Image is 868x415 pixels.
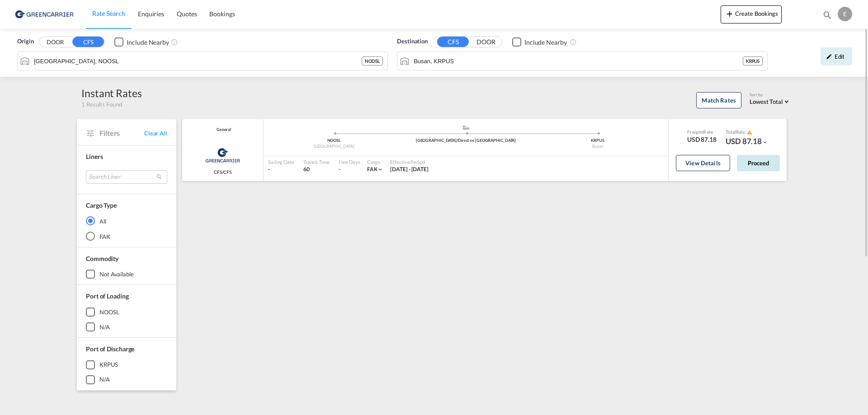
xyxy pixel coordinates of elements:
[724,8,735,19] md-icon: icon-plus 400-fg
[177,10,197,18] span: Quotes
[86,360,167,369] md-checkbox: KRPUS
[721,5,782,23] button: icon-plus 400-fgCreate Bookings
[570,38,577,46] md-icon: Unchecked: Ignores neighbouring ports when fetching rates.Checked : Includes neighbouring ports w...
[743,56,763,65] div: KRPUS
[99,360,118,368] div: KRPUS
[822,10,832,20] md-icon: icon-magnify
[86,232,167,241] md-radio-button: FAK
[114,37,169,47] md-checkbox: Checkbox No Ink
[676,155,730,171] button: View Details
[461,125,472,130] md-icon: assets/icons/custom/ship-fill.svg
[339,159,360,165] div: Free Days
[750,98,783,105] span: Lowest Total
[687,135,717,144] div: USD 87.18
[437,37,469,47] button: CFS
[81,86,142,100] div: Instant Rates
[18,52,387,70] md-input-container: Oslo, NOOSL
[14,4,75,24] img: e39c37208afe11efa9cb1d7a6ea7d6f5.png
[750,96,791,106] md-select: Select: Lowest Total
[390,166,429,173] div: 01 Aug 2025 - 31 Aug 2025
[99,270,134,278] div: not available
[303,166,330,173] div: 60
[144,129,167,137] span: Clear All
[687,129,717,135] div: Freight Rate
[532,138,664,144] div: KRPUS
[377,166,383,173] md-icon: icon-chevron-down
[339,166,340,173] div: -
[39,37,71,47] button: DOOR
[209,10,235,18] span: Bookings
[86,345,134,353] span: Port of Discharge
[362,56,383,65] div: NOOSL
[268,144,400,149] div: [GEOGRAPHIC_DATA]
[214,169,231,175] span: CFS/CFS
[512,37,567,47] md-checkbox: Checkbox No Ink
[268,138,400,144] div: NOOSL
[99,128,144,138] span: Filters
[86,216,167,225] md-radio-button: All
[268,159,294,165] div: Sailing Date
[214,127,231,133] span: General
[737,155,780,171] button: Proceed
[746,129,752,136] button: icon-alert
[214,127,231,133] div: Contract / Rate Agreement / Tariff / Spot Pricing Reference Number: General
[92,9,125,17] span: Rate Search
[838,7,852,21] div: E
[390,166,429,173] span: [DATE] - [DATE]
[86,322,167,331] md-checkbox: N/A
[99,308,119,316] div: NOOSL
[696,92,741,108] button: Match Rates
[747,130,752,135] md-icon: icon-alert
[726,129,768,136] div: Total Rate
[171,38,178,46] md-icon: Unchecked: Ignores neighbouring ports when fetching rates.Checked : Includes neighbouring ports w...
[127,38,169,47] div: Include Nearby
[34,54,362,68] input: Search by Port
[397,52,767,70] md-input-container: Busan, KRPUS
[470,37,502,47] button: DOOR
[821,47,852,65] div: icon-pencilEdit
[86,308,167,317] md-checkbox: NOOSL
[86,255,118,262] span: Commodity
[203,144,243,167] img: Greencarrier Consolidators
[99,375,110,383] div: N/A
[17,37,33,46] span: Origin
[86,201,117,210] div: Cargo Type
[726,136,768,147] div: USD 87.18
[367,159,384,165] div: Cargo
[826,53,832,60] md-icon: icon-pencil
[86,292,129,300] span: Port of Loading
[72,37,104,47] button: CFS
[86,153,103,160] span: Liners
[400,138,532,144] div: [GEOGRAPHIC_DATA]/Direct ex [GEOGRAPHIC_DATA]
[532,144,664,149] div: Busan
[268,166,294,173] div: -
[138,10,164,18] span: Enquiries
[86,375,167,384] md-checkbox: N/A
[762,139,768,145] md-icon: icon-chevron-down
[367,166,377,173] span: FAK
[99,323,110,331] div: N/A
[303,159,330,165] div: Transit Time
[390,159,429,165] div: Effective Period
[822,10,832,23] div: icon-magnify
[750,92,791,98] div: Sort by
[414,54,743,68] input: Search by Port
[397,37,428,46] span: Destination
[524,38,567,47] div: Include Nearby
[81,100,122,108] span: 1 Results Found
